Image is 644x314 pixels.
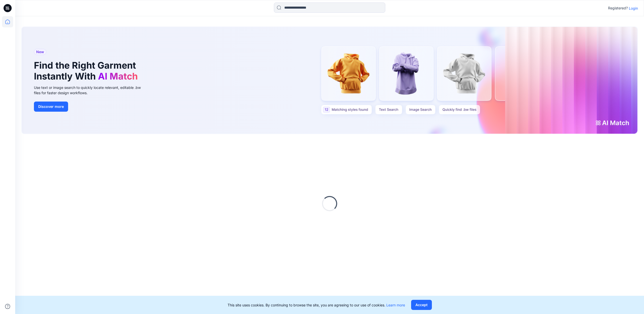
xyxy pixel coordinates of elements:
[608,5,628,11] p: Registered?
[36,49,44,55] span: New
[629,6,638,11] p: Login
[98,71,138,82] span: AI Match
[34,102,68,112] button: Discover more
[386,303,405,307] a: Learn more
[411,300,432,310] button: Accept
[228,302,405,308] p: This site uses cookies. By continuing to browse the site, you are agreeing to our use of cookies.
[34,60,140,82] h1: Find the Right Garment Instantly With
[34,85,148,95] div: Use text or image search to quickly locate relevant, editable .bw files for faster design workflows.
